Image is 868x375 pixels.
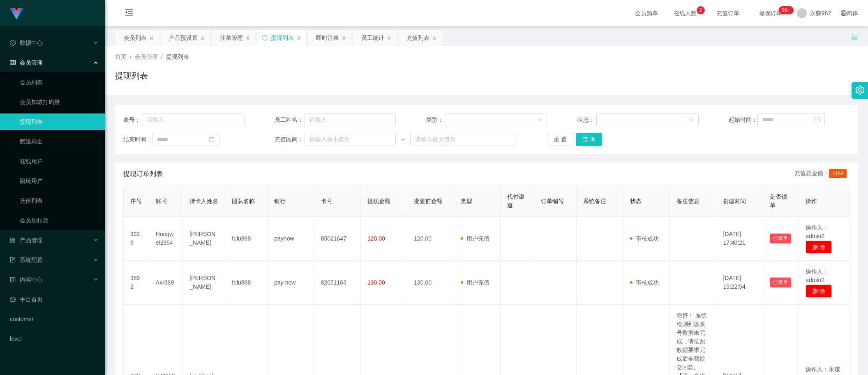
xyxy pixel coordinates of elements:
i: 图标: sync [262,35,268,41]
a: customer [10,311,99,327]
i: 图标: close [149,36,154,41]
span: 操作人：admin2 [806,224,829,239]
span: 首页 [115,53,127,60]
img: logo.9652507e.png [10,8,23,20]
td: Hongwei2954 [149,217,183,261]
a: 会员加减打码量 [20,94,99,110]
td: 82051163 [314,261,361,305]
span: 1168 [829,169,847,178]
span: 系统备注 [583,198,606,204]
span: ~ [396,135,410,144]
span: 操作 [806,198,817,204]
i: 图标: global [841,10,847,16]
td: paynow [268,217,314,261]
span: 会员管理 [10,59,43,66]
span: 内容中心 [10,276,43,283]
span: 类型： [426,116,445,124]
td: pay now [268,261,314,305]
span: 用户充值 [461,235,489,242]
div: 产品预设置 [169,30,198,46]
button: 已锁单 [770,234,791,243]
td: [DATE] 17:40:21 [716,217,763,261]
i: 图标: calendar [814,117,820,123]
td: 130.00 [407,261,454,305]
input: 请输入 [305,113,396,126]
i: 图标: down [537,117,542,123]
a: 陪玩用户 [20,173,99,189]
input: 请输入最小值为 [305,133,396,146]
i: 图标: close [200,36,205,41]
button: 查 询 [576,133,602,146]
span: 操作人：admin2 [806,268,829,283]
span: 提现订单 [755,10,786,16]
a: 在线用户 [20,153,99,169]
button: 删 除 [806,285,832,298]
sup: 260 [778,6,793,14]
i: 图标: close [342,36,346,41]
span: 员工姓名： [275,116,305,124]
h1: 提现列表 [115,69,148,82]
span: 结束时间： [123,135,152,144]
input: 请输入 [142,113,245,126]
span: 订单编号 [541,198,564,204]
span: 变更前金额 [414,198,443,204]
div: 会员列表 [124,30,147,46]
span: 状态： [577,116,596,124]
span: 备注信息 [676,198,699,204]
a: 赠送彩金 [20,133,99,150]
div: 注单管理 [220,30,243,46]
td: fulu888 [225,217,268,261]
td: 3892 [124,261,149,305]
td: [PERSON_NAME] [183,261,225,305]
a: 图标: dashboard平台首页 [10,291,99,308]
span: 卡号 [321,198,332,204]
span: 代付渠道 [507,193,524,208]
td: fulu888 [225,261,268,305]
div: 即时注单 [316,30,339,46]
button: 重 置 [547,133,573,146]
i: 图标: setting [855,86,864,95]
i: 图标: calendar [209,137,215,142]
span: 持卡人姓名 [189,198,218,204]
td: [DATE] 15:22:54 [716,261,763,305]
span: 状态 [630,198,642,204]
span: 用户充值 [461,279,489,286]
i: 图标: down [689,117,694,123]
td: 3923 [124,217,149,261]
span: 审核成功 [630,235,659,242]
i: 图标: unlock [851,33,858,41]
td: 85021647 [314,217,361,261]
i: 图标: close [387,36,392,41]
i: 图标: menu-fold [115,0,143,27]
span: 团队名称 [232,198,255,204]
span: 提现金额 [367,198,390,204]
span: 充值订单 [712,10,743,16]
span: / [161,53,163,60]
td: 120.00 [407,217,454,261]
span: 账号 [156,198,167,204]
i: 图标: close [245,36,250,41]
a: 会员列表 [20,74,99,90]
span: 序号 [130,198,142,204]
span: 账号： [123,116,142,124]
i: 图标: table [10,60,16,65]
a: level [10,331,99,347]
p: 2 [699,6,702,14]
td: [PERSON_NAME] [183,217,225,261]
i: 图标: appstore-o [10,237,16,243]
span: 120.00 [367,235,385,242]
i: 图标: close [432,36,437,41]
span: 创建时间 [723,198,746,204]
span: 是否锁单 [770,193,787,208]
div: 提现列表 [271,30,294,46]
span: 提现列表 [166,53,189,60]
span: 130.00 [367,279,385,286]
span: 类型 [461,198,472,204]
span: 产品管理 [10,237,43,243]
div: 员工统计 [361,30,384,46]
button: 删 除 [806,241,832,254]
span: 起始时间： [729,116,757,124]
i: 图标: check-circle-o [10,40,16,46]
sup: 2 [697,6,705,14]
a: 提现列表 [20,113,99,130]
